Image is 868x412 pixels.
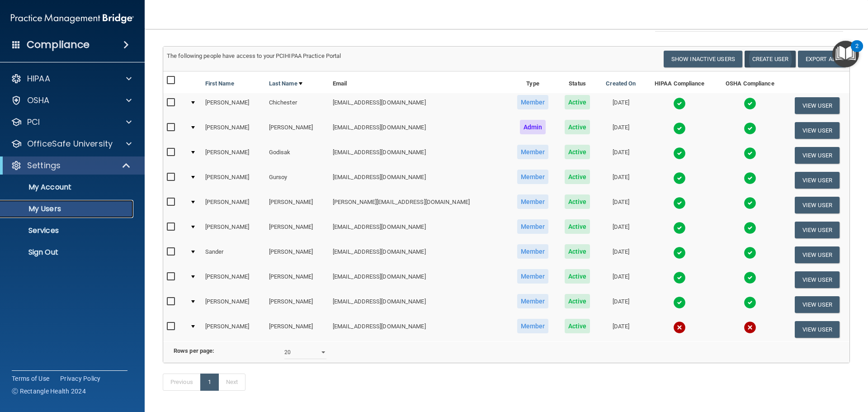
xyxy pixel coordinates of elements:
[6,248,129,257] p: Sign Out
[744,271,756,284] img: tick.e7d51cea.svg
[598,242,644,267] td: [DATE]
[11,95,132,106] a: OSHA
[673,246,686,259] img: tick.e7d51cea.svg
[517,269,549,284] span: Member
[202,292,265,317] td: [PERSON_NAME]
[265,93,329,118] td: Chichester
[673,197,686,209] img: tick.e7d51cea.svg
[565,145,590,159] span: Active
[598,218,644,242] td: [DATE]
[205,78,234,89] a: First Name
[795,172,840,189] button: View User
[795,296,840,313] button: View User
[557,71,598,93] th: Status
[598,143,644,168] td: [DATE]
[202,193,265,218] td: [PERSON_NAME]
[744,172,756,185] img: tick.e7d51cea.svg
[265,193,329,218] td: [PERSON_NAME]
[598,118,644,143] td: [DATE]
[744,246,756,259] img: tick.e7d51cea.svg
[565,120,590,134] span: Active
[265,168,329,193] td: Gursoy
[598,317,644,341] td: [DATE]
[517,145,549,159] span: Member
[795,222,840,238] button: View User
[598,267,644,292] td: [DATE]
[27,138,113,149] p: OfficeSafe University
[167,52,341,59] span: The following people have access to your PCIHIPAA Practice Portal
[202,317,265,341] td: [PERSON_NAME]
[744,222,756,234] img: tick.e7d51cea.svg
[673,271,686,284] img: tick.e7d51cea.svg
[855,46,859,58] div: 2
[329,118,509,143] td: [EMAIL_ADDRESS][DOMAIN_NAME]
[27,117,40,128] p: PCI
[565,194,590,209] span: Active
[265,267,329,292] td: [PERSON_NAME]
[329,168,509,193] td: [EMAIL_ADDRESS][DOMAIN_NAME]
[265,317,329,341] td: [PERSON_NAME]
[795,246,840,263] button: View User
[565,269,590,284] span: Active
[795,321,840,338] button: View User
[598,292,644,317] td: [DATE]
[202,93,265,118] td: [PERSON_NAME]
[565,95,590,109] span: Active
[832,41,859,67] button: Open Resource Center, 2 new notifications
[27,38,90,51] h4: Compliance
[744,321,756,334] img: cross.ca9f0e7f.svg
[517,194,549,209] span: Member
[202,118,265,143] td: [PERSON_NAME]
[565,170,590,184] span: Active
[329,193,509,218] td: [PERSON_NAME][EMAIL_ADDRESS][DOMAIN_NAME]
[11,138,132,149] a: OfficeSafe University
[517,95,549,109] span: Member
[329,71,509,93] th: Email
[598,168,644,193] td: [DATE]
[673,122,686,135] img: tick.e7d51cea.svg
[12,374,49,383] a: Terms of Use
[265,242,329,267] td: [PERSON_NAME]
[715,71,785,93] th: OSHA Compliance
[11,73,132,84] a: HIPAA
[598,193,644,218] td: [DATE]
[517,244,549,259] span: Member
[744,197,756,209] img: tick.e7d51cea.svg
[265,218,329,242] td: [PERSON_NAME]
[795,197,840,213] button: View User
[329,218,509,242] td: [EMAIL_ADDRESS][DOMAIN_NAME]
[644,71,715,93] th: HIPAA Compliance
[6,204,129,213] p: My Users
[745,51,796,67] button: Create User
[517,294,549,308] span: Member
[6,226,129,235] p: Services
[174,347,214,354] b: Rows per page:
[565,294,590,308] span: Active
[202,267,265,292] td: [PERSON_NAME]
[11,117,132,128] a: PCI
[329,143,509,168] td: [EMAIL_ADDRESS][DOMAIN_NAME]
[795,97,840,114] button: View User
[673,321,686,334] img: cross.ca9f0e7f.svg
[218,374,245,391] a: Next
[744,122,756,135] img: tick.e7d51cea.svg
[673,97,686,110] img: tick.e7d51cea.svg
[744,97,756,110] img: tick.e7d51cea.svg
[565,244,590,259] span: Active
[329,292,509,317] td: [EMAIL_ADDRESS][DOMAIN_NAME]
[798,51,846,67] a: Export All
[565,319,590,333] span: Active
[11,9,134,28] img: PMB logo
[565,219,590,234] span: Active
[265,143,329,168] td: Godisak
[202,168,265,193] td: [PERSON_NAME]
[744,147,756,160] img: tick.e7d51cea.svg
[329,267,509,292] td: [EMAIL_ADDRESS][DOMAIN_NAME]
[27,95,50,106] p: OSHA
[520,120,546,134] span: Admin
[27,160,61,171] p: Settings
[202,242,265,267] td: Sander
[744,296,756,309] img: tick.e7d51cea.svg
[664,51,742,67] button: Show Inactive Users
[6,183,129,192] p: My Account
